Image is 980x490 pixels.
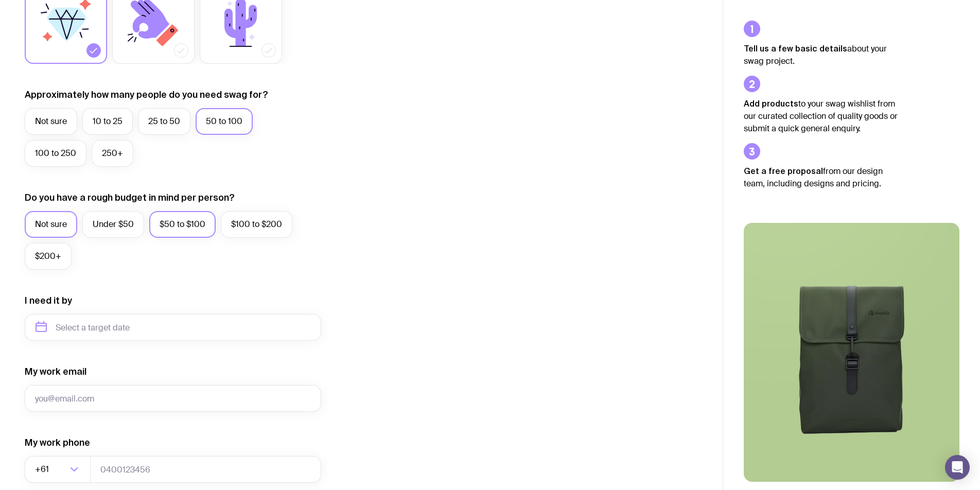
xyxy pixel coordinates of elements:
span: +61 [35,456,51,483]
p: about your swag project. [744,42,898,67]
label: 10 to 25 [82,108,133,135]
input: 0400123456 [90,456,321,483]
label: $100 to $200 [221,211,292,238]
div: Search for option [25,456,91,483]
input: you@email.com [25,385,321,412]
label: Approximately how many people do you need swag for? [25,89,268,101]
label: My work email [25,365,86,378]
label: $200+ [25,243,72,270]
label: $50 to $100 [149,211,216,238]
strong: Tell us a few basic details [744,44,847,53]
label: I need it by [25,294,72,307]
label: Do you have a rough budget in mind per person? [25,191,235,204]
p: to your swag wishlist from our curated collection of quality goods or submit a quick general enqu... [744,97,898,135]
label: Not sure [25,211,77,238]
label: 100 to 250 [25,140,86,167]
strong: Get a free proposal [744,166,823,176]
label: 250+ [92,140,133,167]
p: from our design team, including designs and pricing. [744,165,898,190]
label: My work phone [25,436,90,449]
div: Open Intercom Messenger [945,455,970,480]
label: 25 to 50 [138,108,190,135]
label: Not sure [25,108,77,135]
strong: Add products [744,99,798,108]
label: 50 to 100 [196,108,253,135]
input: Select a target date [25,314,321,341]
label: Under $50 [82,211,144,238]
input: Search for option [51,456,67,483]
